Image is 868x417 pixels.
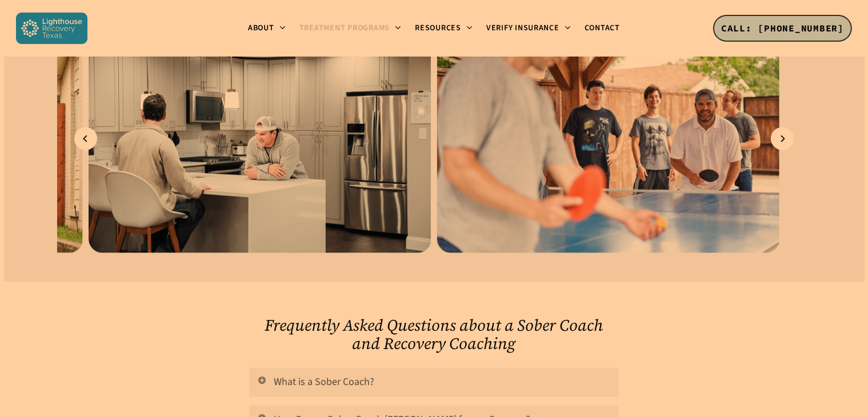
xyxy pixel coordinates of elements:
a: What is a Sober Coach? [249,368,618,397]
a: Resources [408,24,479,33]
img: Untitled-1Artboard-4 [437,25,779,253]
a: Treatment Programs [293,24,409,33]
a: Contact [578,24,627,33]
img: Untitled-1Artboard-3 [89,25,431,253]
span: CALL: [PHONE_NUMBER] [721,22,844,34]
button: Next [771,127,794,150]
a: CALL: [PHONE_NUMBER] [713,15,852,42]
span: Contact [585,22,620,34]
span: Treatment Programs [299,22,390,34]
span: About [248,22,274,34]
h2: Frequently Asked Questions about a Sober Coach and Recovery Coaching [249,316,618,352]
span: Resources [415,22,461,34]
a: About [241,24,293,33]
img: Lighthouse Recovery Texas [16,13,87,44]
span: Verify Insurance [486,22,559,34]
a: Verify Insurance [479,24,578,33]
button: Previous [74,127,97,150]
